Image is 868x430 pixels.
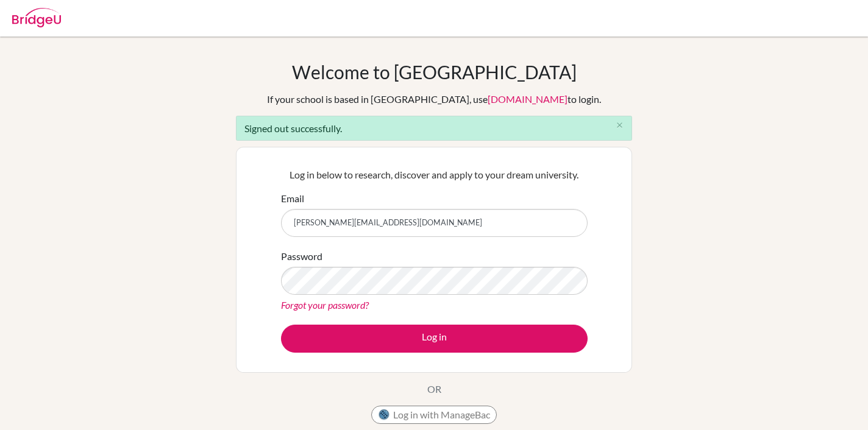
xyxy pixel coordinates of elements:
div: If your school is based in [GEOGRAPHIC_DATA], use to login. [267,92,601,107]
label: Email [281,191,304,206]
label: Password [281,249,322,264]
a: [DOMAIN_NAME] [488,93,567,105]
a: Forgot your password? [281,299,369,311]
button: Log in [281,325,588,353]
i: close [615,121,624,130]
h1: Welcome to [GEOGRAPHIC_DATA] [292,61,577,83]
button: Log in with ManageBac [371,406,497,424]
p: OR [427,382,441,397]
img: Bridge-U [12,8,61,27]
p: Log in below to research, discover and apply to your dream university. [281,167,588,182]
button: Close [607,116,631,135]
div: Signed out successfully. [236,116,632,141]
